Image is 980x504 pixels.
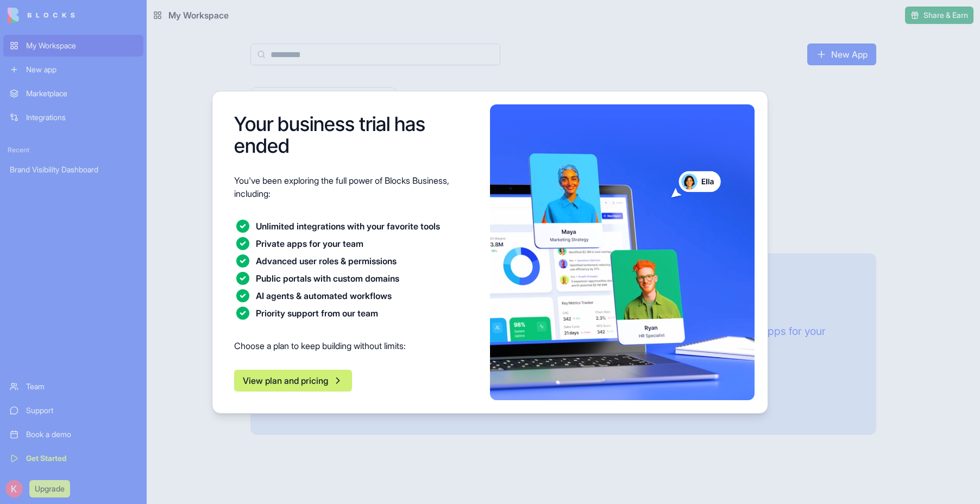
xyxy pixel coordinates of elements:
[234,113,477,157] h1: Your business trial has ended
[234,174,477,200] p: You've been exploring the full power of Blocks Business, including:
[234,370,352,391] button: View plan and pricing
[256,270,399,285] div: Public portals with custom domains
[256,235,363,250] div: Private apps for your team
[256,304,378,320] div: Priority support from our team
[256,252,397,267] div: Advanced user roles & permissions
[234,375,352,386] a: View plan and pricing
[256,287,392,302] div: AI agents & automated workflows
[256,217,440,233] div: Unlimited integrations with your favorite tools
[234,339,477,352] p: Choose a plan to keep building without limits:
